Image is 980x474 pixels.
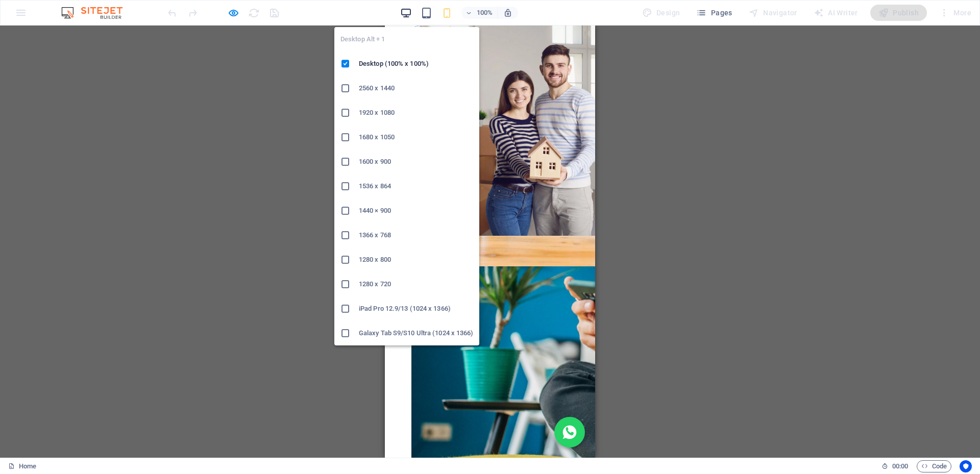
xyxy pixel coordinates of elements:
h6: iPad Pro 12.9/13 (1024 x 1366) [359,303,473,315]
h6: 1440 × 900 [359,205,473,217]
h6: 1920 x 1080 [359,107,473,119]
h6: Galaxy Tab S9/S10 Ultra (1024 x 1366) [359,327,473,339]
h6: 2560 x 1440 [359,82,473,94]
h6: 1280 x 720 [359,278,473,290]
h6: 1366 x 768 [359,229,473,241]
a: Skip to main content [4,4,72,13]
h6: Desktop (100% x 100%) [359,58,473,70]
h6: 1600 x 900 [359,156,473,168]
span: Code [921,460,947,472]
h6: Session time [881,460,909,472]
span: : [899,462,901,470]
i: On resize automatically adjust zoom level to fit chosen device. [503,8,512,17]
img: Editor Logo [59,7,135,19]
span: 00 00 [892,460,908,472]
span: Pages [696,8,732,18]
h6: 1536 x 864 [359,180,473,192]
div: Design (Ctrl+Alt+Y) [638,5,684,21]
button: Usercentrics [960,460,972,472]
a: Click to cancel selection. Double-click to open Pages [8,460,36,472]
button: Pages [692,5,736,21]
button: 100% [461,7,498,19]
h6: 100% [477,7,493,19]
h6: 1280 x 800 [359,254,473,266]
button: Code [917,460,951,472]
h6: 1680 x 1050 [359,131,473,143]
